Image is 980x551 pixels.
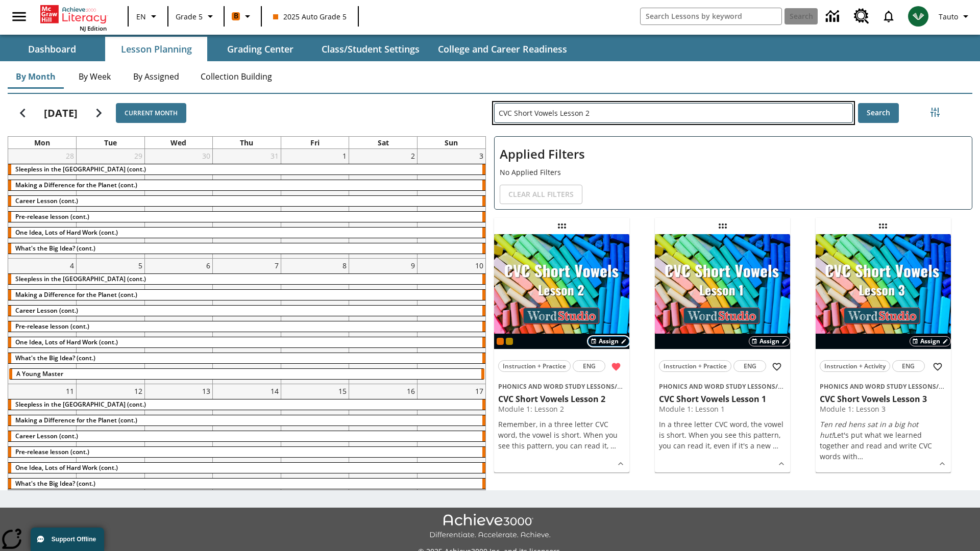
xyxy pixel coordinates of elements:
div: Current Class [497,338,504,345]
a: July 28, 2025 [64,149,76,163]
a: July 29, 2025 [132,149,144,163]
div: lesson details [816,234,951,472]
span: Phonics and Word Study Lessons [498,382,615,391]
span: … [857,452,863,461]
a: Data Center [820,3,848,31]
a: Resource Center, Will open in new tab [848,3,875,30]
a: July 31, 2025 [268,149,281,163]
span: A Young Master [16,369,63,378]
div: Draggable lesson: CVC Short Vowels Lesson 1 [715,218,731,234]
button: By Week [69,64,120,89]
td: August 8, 2025 [281,259,349,384]
button: Dashboard [1,37,103,61]
a: July 30, 2025 [200,149,212,163]
a: Notifications [875,3,902,30]
td: July 28, 2025 [8,149,77,259]
a: August 4, 2025 [68,259,76,272]
button: College and Career Readiness [430,37,575,61]
a: August 13, 2025 [200,384,212,398]
td: August 5, 2025 [77,259,145,384]
a: August 15, 2025 [336,384,349,398]
div: A Young Master [9,369,484,379]
a: Sunday [443,137,460,148]
div: Making a Difference for the Planet (cont.) [8,415,485,425]
button: By Month [8,64,64,89]
button: Search [858,103,899,123]
div: Sleepless in the Animal Kingdom (cont.) [8,274,485,284]
button: ENG [892,360,925,372]
span: … [773,441,778,450]
button: Show Details [774,456,789,471]
button: Filters Side menu [925,102,945,122]
button: Add to Favorites [768,358,786,376]
span: One Idea, Lots of Hard Work (cont.) [15,228,118,237]
button: Assign Choose Dates [910,336,951,346]
button: Collection Building [192,64,280,89]
span: Assign [599,337,619,346]
span: / [775,381,783,391]
button: Current Month [116,103,186,123]
h2: [DATE] [44,107,78,119]
td: August 2, 2025 [349,149,418,259]
span: Making a Difference for the Planet (cont.) [15,181,137,189]
td: July 31, 2025 [213,149,281,259]
span: What's the Big Idea? (cont.) [15,479,95,488]
a: August 7, 2025 [273,259,281,272]
span: CVC Short Vowels [617,382,670,391]
button: Assign Choose Dates [588,336,629,346]
span: Assign [920,337,940,346]
a: August 6, 2025 [204,259,212,272]
h3: CVC Short Vowels Lesson 2 [498,394,625,405]
button: Next [86,100,112,126]
a: August 16, 2025 [405,384,417,398]
button: Support Offline [31,528,104,551]
a: Thursday [238,137,255,148]
div: Making a Difference for the Planet (cont.) [8,290,485,300]
div: Sleepless in the Animal Kingdom (cont.) [8,399,485,410]
span: Topic: Phonics and Word Study Lessons/CVC Short Vowels [498,381,625,392]
button: By Assigned [125,64,187,89]
div: One Idea, Lots of Hard Work (cont.) [8,463,485,473]
div: New 2025 class [506,338,513,345]
div: In a three letter CVC word, the vowel is short. When you see this pattern, you can read it, even ... [659,419,786,451]
a: Tuesday [102,137,119,148]
button: Grade: Grade 5, Select a grade [171,7,220,26]
a: August 5, 2025 [136,259,144,272]
span: Topic: Phonics and Word Study Lessons/CVC Short Vowels [820,381,947,392]
span: ENG [583,361,596,371]
td: August 11, 2025 [8,384,77,494]
p: Let's put what we learned together and read and write CVC words wit [820,419,947,462]
div: Pre-release lesson (cont.) [8,212,485,222]
button: Show Details [935,456,950,471]
span: Phonics and Word Study Lessons [659,382,775,391]
div: One Idea, Lots of Hard Work (cont.) [8,337,485,347]
td: August 16, 2025 [349,384,418,494]
div: Draggable lesson: CVC Short Vowels Lesson 2 [554,218,570,234]
span: Topic: Phonics and Word Study Lessons/CVC Short Vowels [659,381,786,392]
div: Pre-release lesson (cont.) [8,447,485,457]
button: Open side menu [4,2,34,32]
button: ENG [573,360,605,372]
span: Pre-release lesson (cont.) [15,212,89,221]
button: Previous [10,100,36,126]
div: Search [486,90,972,490]
img: avatar image [908,6,928,27]
p: No Applied Filters [500,167,967,178]
a: August 14, 2025 [268,384,281,398]
div: Career Lesson (cont.) [8,196,485,206]
img: Achieve3000 Differentiate Accelerate Achieve [429,514,551,540]
h2: Applied Filters [500,142,967,167]
a: August 1, 2025 [340,149,349,163]
div: Making a Difference for the Planet (cont.) [8,180,485,190]
span: Making a Difference for the Planet (cont.) [15,290,137,299]
div: lesson details [655,234,790,472]
span: One Idea, Lots of Hard Work (cont.) [15,338,118,346]
a: Saturday [376,137,391,148]
a: August 2, 2025 [409,149,417,163]
div: Applied Filters [494,136,972,210]
input: Search Lessons By Keyword [495,104,852,122]
span: Sleepless in the Animal Kingdom (cont.) [15,400,146,409]
div: One Idea, Lots of Hard Work (cont.) [8,228,485,238]
span: … [610,441,616,450]
td: August 12, 2025 [77,384,145,494]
